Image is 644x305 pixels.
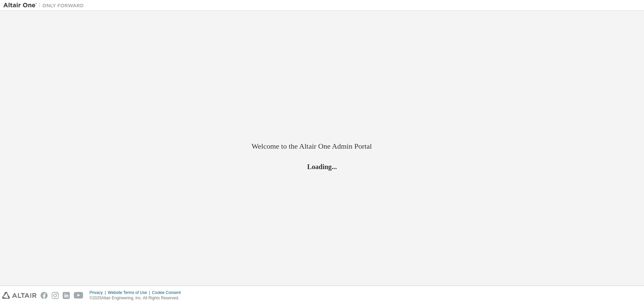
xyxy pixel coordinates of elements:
[2,292,37,299] img: altair_logo.svg
[252,162,392,171] h2: Loading...
[41,292,48,299] img: facebook.svg
[90,295,185,301] p: © 2025 Altair Engineering, Inc. All Rights Reserved.
[152,290,184,295] div: Cookie Consent
[252,142,392,151] h2: Welcome to the Altair One Admin Portal
[63,292,70,299] img: linkedin.svg
[52,292,59,299] img: instagram.svg
[74,292,84,299] img: youtube.svg
[3,2,87,9] img: Altair One
[90,290,108,295] div: Privacy
[108,290,152,295] div: Website Terms of Use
